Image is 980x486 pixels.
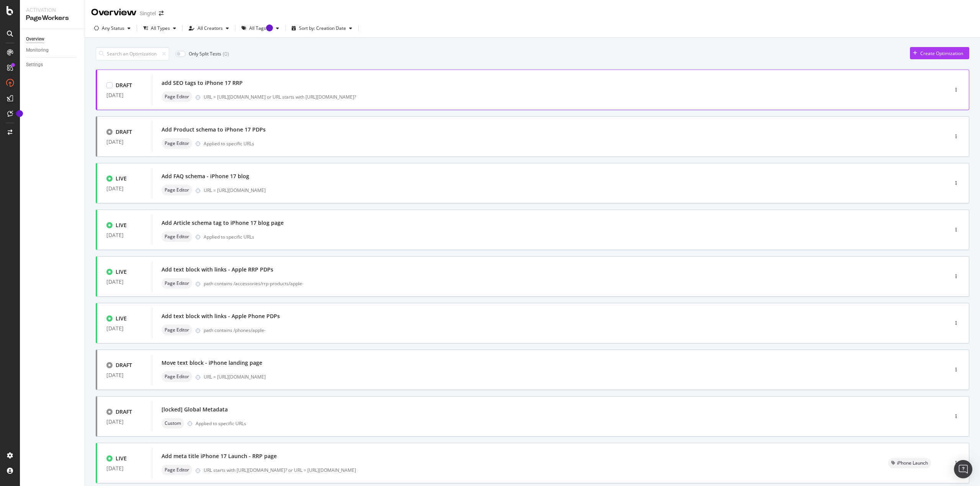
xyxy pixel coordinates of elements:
div: Add Article schema tag to iPhone 17 blog page [162,219,284,227]
div: neutral label [162,185,192,195]
a: Overview [26,35,79,43]
div: Add Product schema to iPhone 17 PDPs [162,126,266,133]
span: Page Editor [165,281,189,286]
div: neutral label [162,278,192,289]
div: Applied to specific URLs [204,234,254,240]
span: Page Editor [165,468,189,472]
div: [DATE] [106,325,143,332]
div: neutral label [162,465,192,475]
div: Monitoring [26,46,49,54]
span: iPhone Launch [897,461,928,465]
div: [DATE] [106,419,143,425]
span: Page Editor [165,94,189,99]
div: neutral label [888,458,931,468]
div: neutral label [162,418,184,429]
div: Singtel [140,10,156,17]
div: neutral label [162,138,192,149]
input: Search an Optimization [96,47,169,60]
div: All Tags [249,26,273,31]
div: LIVE [116,315,127,322]
div: Any Status [102,26,124,31]
div: Settings [26,61,43,69]
div: URL = [URL][DOMAIN_NAME] or URL starts with [URL][DOMAIN_NAME]? [204,94,916,100]
div: DRAFT [116,408,132,416]
div: Add text block with links - Apple Phone PDPs [162,312,280,320]
span: Page Editor [165,234,189,239]
div: [DATE] [106,185,143,192]
div: path contains /accessories/rrp-products/apple- [204,280,916,287]
button: Any Status [91,22,134,34]
div: Overview [91,6,137,19]
div: All Creators [198,26,223,31]
div: [DATE] [106,372,143,378]
div: [DATE] [106,279,143,285]
div: URL = [URL][DOMAIN_NAME] [204,187,916,193]
div: Only Split Tests [189,50,221,57]
div: Add meta title iPhone 17 Launch - RRP page [162,452,277,460]
div: [DATE] [106,139,143,145]
div: Overview [26,35,44,43]
div: [DATE] [106,465,143,471]
div: DRAFT [116,81,132,89]
div: neutral label [162,371,192,382]
div: LIVE [116,175,127,182]
div: LIVE [116,455,127,462]
div: neutral label [162,91,192,102]
div: LIVE [116,268,127,276]
div: [DATE] [106,92,143,98]
div: Applied to specific URLs [204,140,254,147]
div: Move text block - iPhone landing page [162,359,262,367]
span: Page Editor [165,188,189,192]
div: PageWorkers [26,14,78,23]
span: Page Editor [165,141,189,146]
div: ( 0 ) [223,50,229,58]
div: DRAFT [116,128,132,136]
div: Tooltip anchor [266,24,273,31]
div: neutral label [162,325,192,335]
button: All TagsTooltip anchor [238,22,282,34]
span: Custom [165,421,181,426]
div: URL = [URL][DOMAIN_NAME] [204,374,916,380]
div: Sort by: Creation Date [299,26,346,31]
div: Tooltip anchor [16,110,23,117]
button: All Creators [186,22,232,34]
button: Create Optimization [910,47,969,59]
div: Create Optimization [920,50,963,57]
a: Monitoring [26,46,79,54]
div: neutral label [162,231,192,242]
div: LIVE [116,221,127,229]
div: Open Intercom Messenger [954,460,972,478]
button: Sort by: Creation Date [289,22,355,34]
button: All Types [140,22,179,34]
a: Settings [26,61,79,69]
div: path contains /phones/apple- [204,327,916,333]
div: [DATE] [106,232,143,238]
div: Activation [26,6,78,14]
span: Page Editor [165,374,189,379]
div: add SEO tags to iPhone 17 RRP [162,79,243,87]
div: arrow-right-arrow-left [159,11,163,16]
div: Add FAQ schema - iPhone 17 blog [162,172,249,180]
span: Page Editor [165,328,189,332]
div: [locked] Global Metadata [162,406,228,413]
div: Applied to specific URLs [196,420,246,427]
div: DRAFT [116,361,132,369]
div: URL starts with [URL][DOMAIN_NAME]? or URL = [URL][DOMAIN_NAME] [204,467,870,473]
div: Add text block with links - Apple RRP PDPs [162,266,273,273]
div: All Types [151,26,170,31]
